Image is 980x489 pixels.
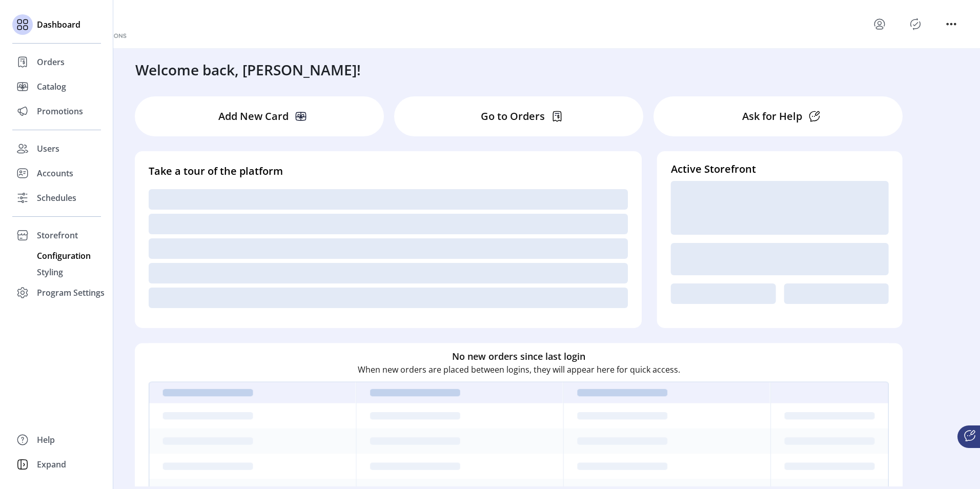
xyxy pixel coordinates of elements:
[742,109,802,124] p: Ask for Help
[671,161,889,177] h4: Active Storefront
[135,59,361,80] h3: Welcome back, [PERSON_NAME]!
[37,287,105,299] span: Program Settings
[37,192,76,204] span: Schedules
[37,18,80,31] span: Dashboard
[871,16,888,32] button: menu
[149,164,628,179] h4: Take a tour of the platform
[943,16,959,32] button: menu
[37,167,73,179] span: Accounts
[37,434,55,446] span: Help
[37,229,78,241] span: Storefront
[452,350,585,363] h6: No new orders since last login
[218,109,289,124] p: Add New Card
[37,266,63,278] span: Styling
[481,109,545,124] p: Go to Orders
[37,80,66,93] span: Catalog
[37,458,66,471] span: Expand
[37,142,59,155] span: Users
[37,105,83,117] span: Promotions
[37,250,91,262] span: Configuration
[37,56,65,68] span: Orders
[358,363,680,376] p: When new orders are placed between logins, they will appear here for quick access.
[907,16,924,32] button: Publisher Panel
